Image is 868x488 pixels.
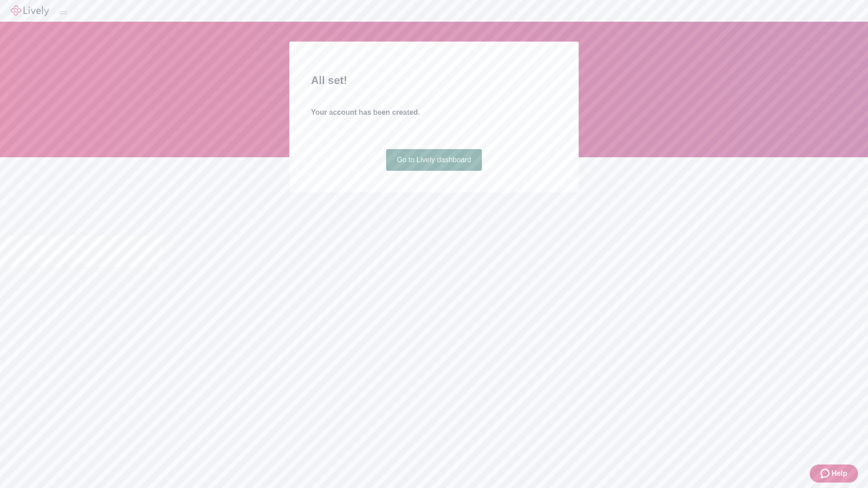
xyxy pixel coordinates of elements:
[311,72,557,89] h2: All set!
[386,149,482,171] a: Go to Lively dashboard
[821,468,831,479] svg: Zendesk support icon
[60,11,67,14] button: Log out
[831,468,847,479] span: Help
[311,107,557,118] h4: Your account has been created.
[810,465,858,483] button: Zendesk support iconHelp
[11,5,49,16] img: Lively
